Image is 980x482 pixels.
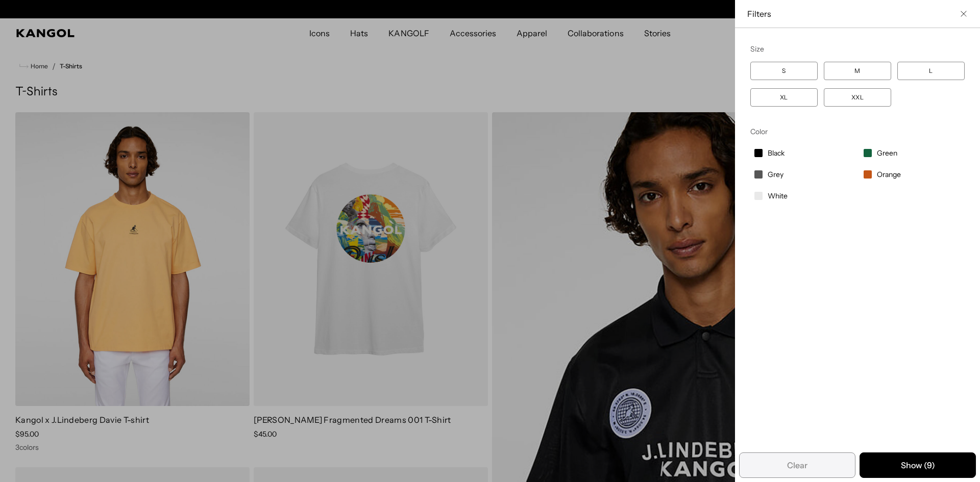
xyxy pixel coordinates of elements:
[860,452,976,478] button: Apply selected filters
[877,170,901,179] span: Orange
[750,62,818,80] label: S
[897,62,965,80] label: L
[750,127,965,136] div: Color
[768,148,785,158] span: Black
[750,88,818,107] label: XL
[768,170,783,179] span: Grey
[824,62,891,80] label: M
[750,44,965,54] div: Size
[877,148,897,158] span: Green
[739,452,855,478] button: Remove all filters
[960,10,968,18] button: Close filter list
[747,8,955,19] span: Filters
[768,191,788,200] span: White
[824,88,891,107] label: XXL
